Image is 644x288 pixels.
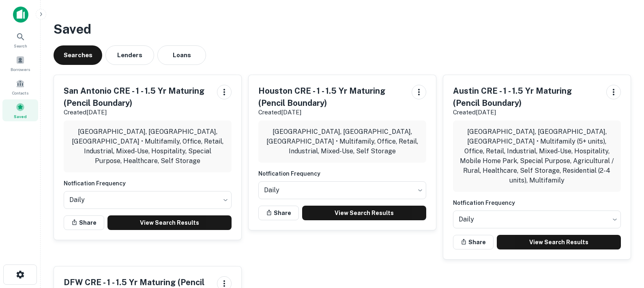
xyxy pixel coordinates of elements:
[603,223,644,262] iframe: Chat Widget
[64,215,104,230] button: Share
[12,90,28,96] span: Contacts
[157,45,206,65] button: Loans
[302,206,426,220] a: View Search Results
[54,19,631,39] h3: Saved
[54,45,102,65] button: Searches
[453,208,621,231] div: Without label
[497,235,621,249] a: View Search Results
[64,107,210,117] p: Created [DATE]
[453,235,494,249] button: Share
[265,127,420,156] p: [GEOGRAPHIC_DATA], [GEOGRAPHIC_DATA], [GEOGRAPHIC_DATA] • Multifamily, Office, Retail, Industrial...
[459,127,614,185] p: [GEOGRAPHIC_DATA], [GEOGRAPHIC_DATA], [GEOGRAPHIC_DATA] • Multifamily (5+ units), Office, Retail,...
[11,66,30,73] span: Borrowers
[258,169,426,178] h6: Notfication Frequency
[64,85,210,109] h5: San Antonio CRE - 1 - 1.5 Yr Maturing (Pencil Boundary)
[453,198,621,207] h6: Notfication Frequency
[14,113,27,120] span: Saved
[64,179,232,188] h6: Notfication Frequency
[258,206,299,220] button: Share
[64,189,232,211] div: Without label
[453,85,600,109] h5: Austin CRE - 1 - 1.5 Yr Maturing (Pencil Boundary)
[14,43,27,49] span: Search
[70,127,225,166] p: [GEOGRAPHIC_DATA], [GEOGRAPHIC_DATA], [GEOGRAPHIC_DATA] • Multifamily, Office, Retail, Industrial...
[2,76,38,98] a: Contacts
[2,99,38,121] a: Saved
[2,52,38,74] a: Borrowers
[258,85,405,109] h5: Houston CRE - 1 - 1.5 Yr Maturing (Pencil Boundary)
[13,6,28,23] img: capitalize-icon.png
[258,107,405,117] p: Created [DATE]
[258,179,426,202] div: Without label
[105,45,154,65] button: Lenders
[2,29,38,51] a: Search
[453,107,600,117] p: Created [DATE]
[107,215,232,230] a: View Search Results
